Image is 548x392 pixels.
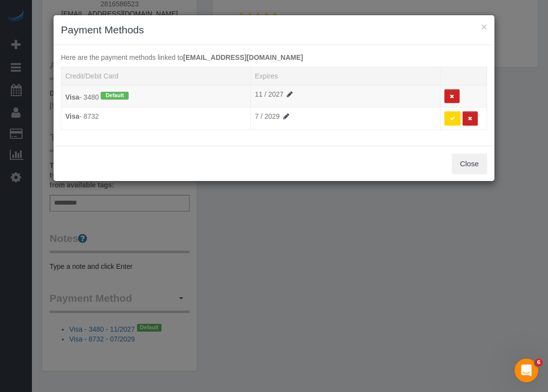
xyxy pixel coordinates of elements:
[61,107,251,130] td: Credit/Debit Card
[54,15,494,181] sui-modal: Payment Methods
[255,112,291,120] span: 7 / 2029
[183,53,303,61] strong: [EMAIL_ADDRESS][DOMAIN_NAME]
[65,93,80,101] strong: Visa
[61,23,487,37] h3: Payment Methods
[535,359,543,366] span: 6
[452,154,487,174] button: Close
[481,22,487,32] button: ×
[61,52,487,62] p: Here are the payment methods linked to
[251,85,440,107] td: Expired
[255,90,294,98] span: 11 / 2027
[101,92,129,100] span: Default
[61,67,251,85] th: Credit/Debit Card
[251,67,440,85] th: Expires
[251,107,440,130] td: Expired
[61,85,251,107] td: Credit/Debit Card
[515,359,538,382] iframe: Intercom live chat
[65,112,80,120] strong: Visa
